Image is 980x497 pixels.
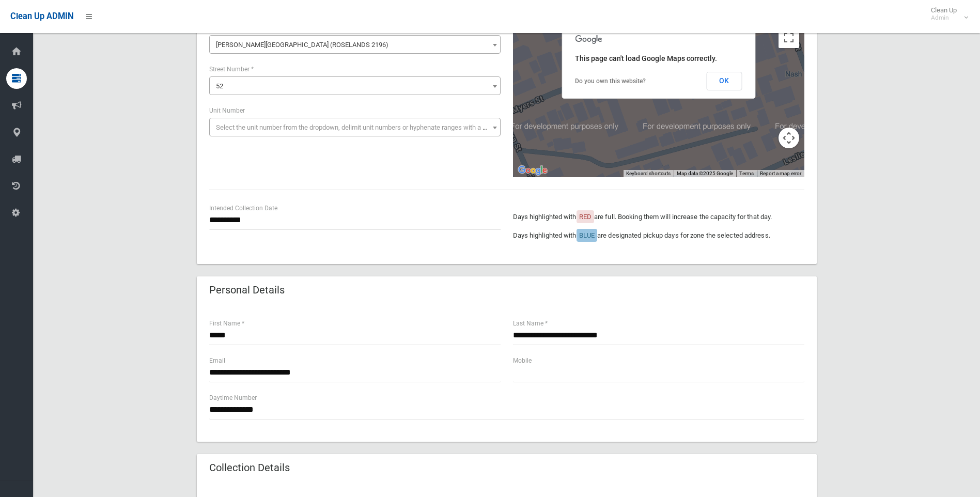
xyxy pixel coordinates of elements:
span: 52 [212,79,498,94]
small: Admin [931,14,957,22]
span: Map data ©2025 Google [677,170,733,176]
a: Open this area in Google Maps (opens a new window) [516,164,550,177]
span: Myers Street (ROSELANDS 2196) [209,35,501,54]
img: Google [516,164,550,177]
p: Days highlighted with are full. Booking them will increase the capacity for that day. [513,211,804,223]
button: Toggle fullscreen view [779,27,799,48]
a: Report a map error [760,170,801,176]
header: Personal Details [197,280,297,300]
button: Map camera controls [779,128,799,148]
span: RED [579,213,592,221]
button: Keyboard shortcuts [626,170,671,177]
span: This page can't load Google Maps correctly. [575,54,717,63]
span: Select the unit number from the dropdown, delimit unit numbers or hyphenate ranges with a comma [216,123,505,131]
header: Collection Details [197,458,302,478]
span: 52 [216,82,223,90]
span: Myers Street (ROSELANDS 2196) [212,38,498,52]
a: Do you own this website? [575,77,646,85]
span: 52 [209,76,501,95]
span: BLUE [579,231,595,239]
p: Days highlighted with are designated pickup days for zone the selected address. [513,229,804,242]
span: Clean Up [926,6,967,22]
span: Clean Up ADMIN [10,11,73,21]
button: OK [706,72,742,90]
a: Terms (opens in new tab) [739,170,754,176]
